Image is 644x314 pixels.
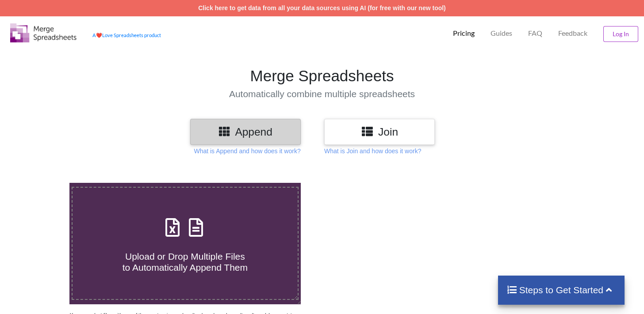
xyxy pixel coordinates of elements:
[507,284,616,295] h4: Steps to Get Started
[194,147,300,155] p: What is Append and how does it work?
[198,4,446,11] a: Click here to get data from all your data sources using AI (for free with our new tool)
[10,23,77,42] img: Logo.png
[96,32,102,38] span: heart
[324,147,421,155] p: What is Join and how does it work?
[331,125,428,138] h3: Join
[491,29,512,38] p: Guides
[197,125,294,138] h3: Append
[558,30,587,37] span: Feedback
[528,29,542,38] p: FAQ
[603,26,638,42] button: Log In
[453,29,475,38] p: Pricing
[92,32,161,38] a: AheartLove Spreadsheets product
[123,251,248,272] span: Upload or Drop Multiple Files to Automatically Append Them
